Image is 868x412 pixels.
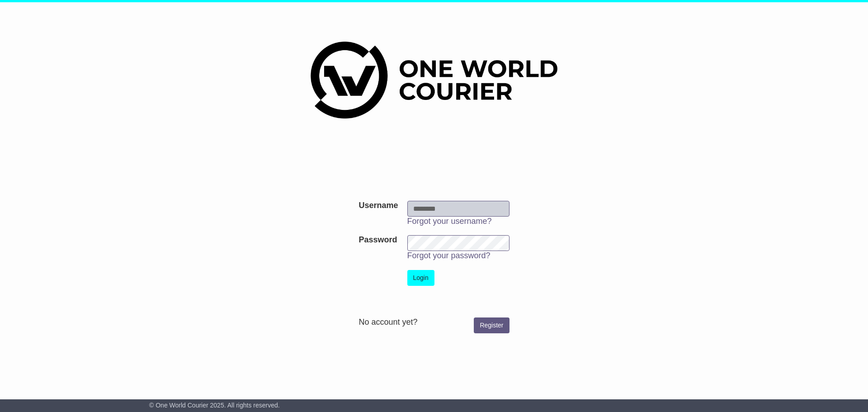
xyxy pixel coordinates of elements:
[359,201,398,211] label: Username
[359,235,397,245] label: Password
[407,251,491,260] a: Forgot your password?
[149,402,280,409] span: © One World Courier 2025. All rights reserved.
[359,317,509,327] div: No account yet?
[311,42,557,118] img: One World
[407,270,434,286] button: Login
[407,217,492,226] a: Forgot your username?
[474,317,509,333] a: Register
